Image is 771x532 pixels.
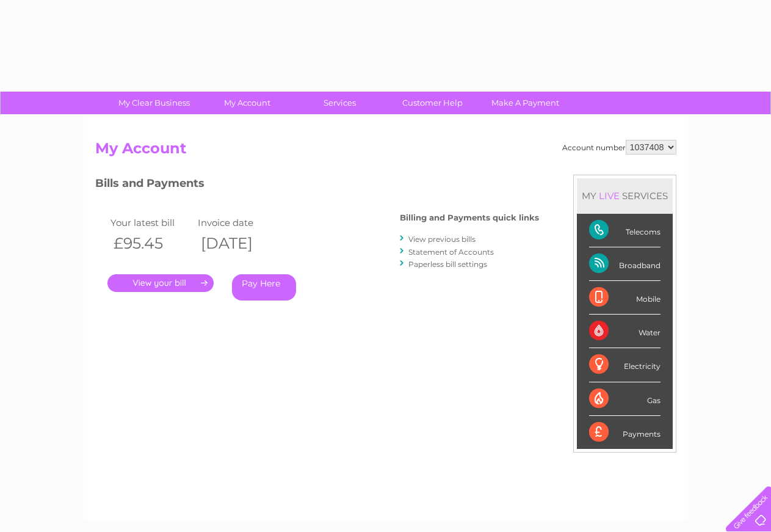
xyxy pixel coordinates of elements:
[107,274,214,292] a: .
[596,190,622,202] div: LIVE
[408,247,494,257] a: Statement of Accounts
[197,92,297,114] a: My Account
[107,214,195,231] td: Your latest bill
[400,213,539,222] h4: Billing and Payments quick links
[95,175,539,196] h3: Bills and Payments
[589,247,661,281] div: Broadband
[562,140,676,155] div: Account number
[589,315,661,348] div: Water
[382,92,483,114] a: Customer Help
[475,92,576,114] a: Make A Payment
[589,214,661,247] div: Telecoms
[289,92,390,114] a: Services
[104,92,205,114] a: My Clear Business
[577,178,673,213] div: MY SERVICES
[107,231,195,256] th: £95.45
[232,274,296,301] a: Pay Here
[95,140,676,163] h2: My Account
[589,348,661,382] div: Electricity
[589,281,661,315] div: Mobile
[408,235,476,244] a: View previous bills
[408,260,487,269] a: Paperless bill settings
[589,416,661,449] div: Payments
[589,382,661,416] div: Gas
[195,214,283,231] td: Invoice date
[195,231,283,256] th: [DATE]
